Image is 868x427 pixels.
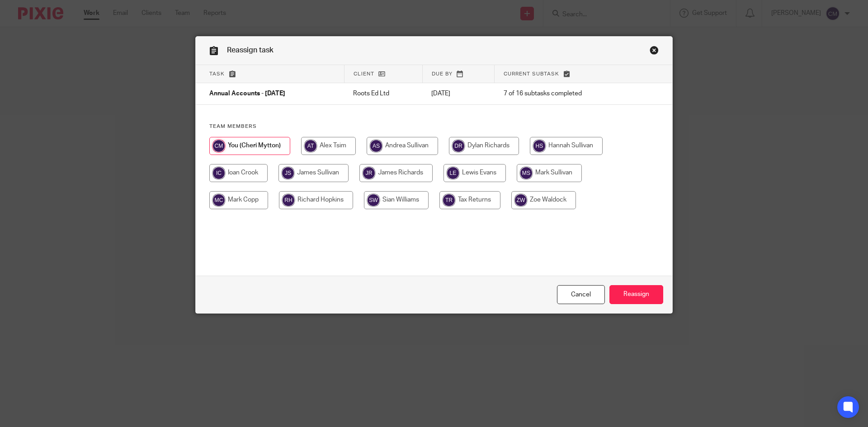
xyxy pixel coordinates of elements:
[353,89,413,98] p: Roots Ed Ltd
[609,285,663,305] input: Reassign
[431,89,486,98] p: [DATE]
[209,71,225,76] span: Task
[557,285,605,305] a: Close this dialog window
[227,47,274,54] span: Reassign task
[354,71,374,76] span: Client
[504,71,559,76] span: Current subtask
[432,71,453,76] span: Due by
[209,123,659,130] h4: Team members
[650,46,659,58] a: Close this dialog window
[495,83,633,105] td: 7 of 16 subtasks completed
[209,91,285,97] span: Annual Accounts - [DATE]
